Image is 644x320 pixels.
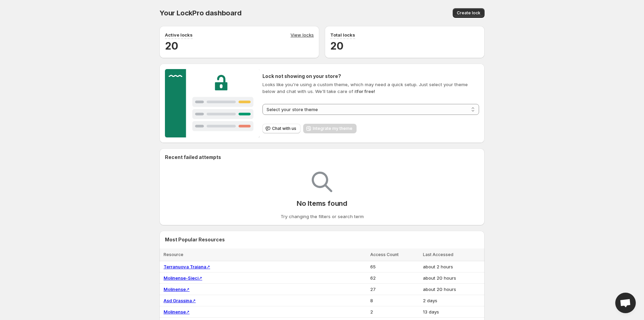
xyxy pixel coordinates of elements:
[262,81,479,95] p: Looks like you're using a custom theme, which may need a quick setup. Just select your theme belo...
[165,236,479,243] h2: Most Popular Resources
[421,261,485,272] td: about 2 hours
[165,31,193,38] p: Active locks
[368,284,421,295] td: 27
[164,275,202,281] a: Molinense-Sieci↗
[368,272,421,284] td: 62
[421,272,485,284] td: about 20 hours
[272,126,296,131] span: Chat with us
[164,286,190,292] a: Molinense↗
[159,9,242,17] span: Your LockPro dashboard
[165,39,314,53] h2: 20
[368,295,421,306] td: 8
[165,69,260,137] img: Customer support
[615,293,636,313] a: Open chat
[297,199,347,208] p: No Items found
[164,252,183,257] span: Resource
[312,172,332,192] img: Empty search results
[164,309,190,315] a: Molinense↗
[368,261,421,272] td: 65
[281,213,364,220] p: Try changing the filters or search term
[164,298,196,303] a: Asd Grassina↗
[457,10,480,16] span: Create lock
[165,154,221,161] h2: Recent failed attempts
[330,39,479,53] h2: 20
[357,89,375,94] strong: for free!
[164,264,210,269] a: Terranuova Traiana↗
[421,295,485,306] td: 2 days
[421,284,485,295] td: about 20 hours
[423,252,453,257] span: Last Accessed
[368,306,421,318] td: 2
[421,306,485,318] td: 13 days
[291,31,314,39] a: View locks
[330,31,355,38] p: Total locks
[262,73,479,80] h2: Lock not showing on your store?
[262,124,300,133] button: Chat with us
[453,8,485,18] button: Create lock
[370,252,399,257] span: Access Count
